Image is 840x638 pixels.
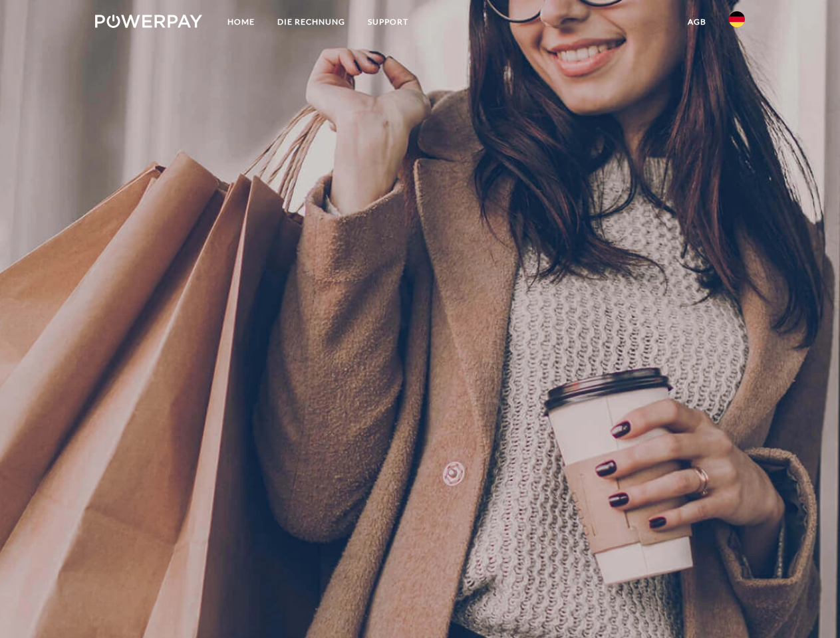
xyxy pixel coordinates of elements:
[95,15,202,28] img: logo-powerpay-white.svg
[729,11,745,27] img: de
[676,10,718,34] a: agb
[266,10,356,34] a: DIE RECHNUNG
[216,10,266,34] a: Home
[356,10,420,34] a: SUPPORT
